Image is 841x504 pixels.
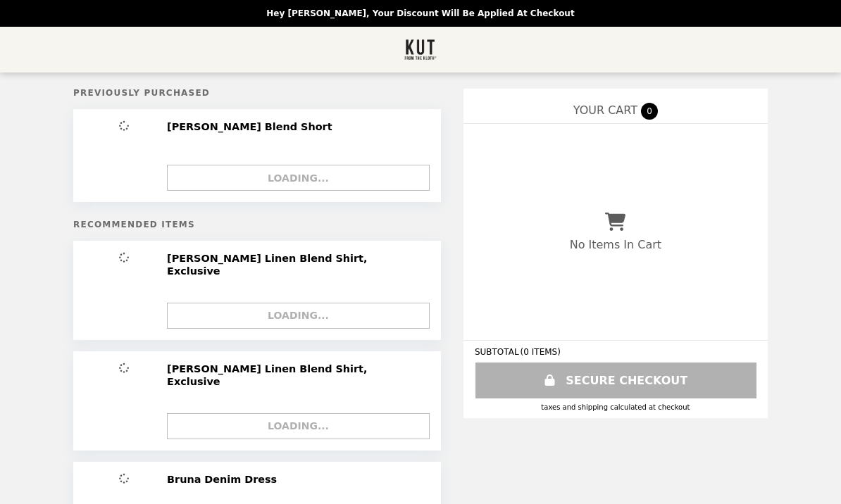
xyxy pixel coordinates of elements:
span: YOUR CART [573,103,637,117]
p: Hey [PERSON_NAME], your discount will be applied at checkout [266,8,574,18]
h2: [PERSON_NAME] Linen Blend Shirt, Exclusive [167,363,422,389]
p: No Items In Cart [570,238,661,251]
h5: Previously Purchased [73,88,441,98]
h2: [PERSON_NAME] Linen Blend Shirt, Exclusive [167,252,422,278]
img: Brand Logo [404,35,437,64]
div: Taxes and Shipping calculated at checkout [475,403,756,411]
span: SUBTOTAL [475,347,521,357]
h2: Bruna Denim Dress [167,473,282,486]
span: 0 [641,103,658,120]
h2: [PERSON_NAME] Blend Short [167,120,337,133]
h5: Recommended Items [73,220,441,229]
span: ( 0 ITEMS ) [521,347,561,357]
